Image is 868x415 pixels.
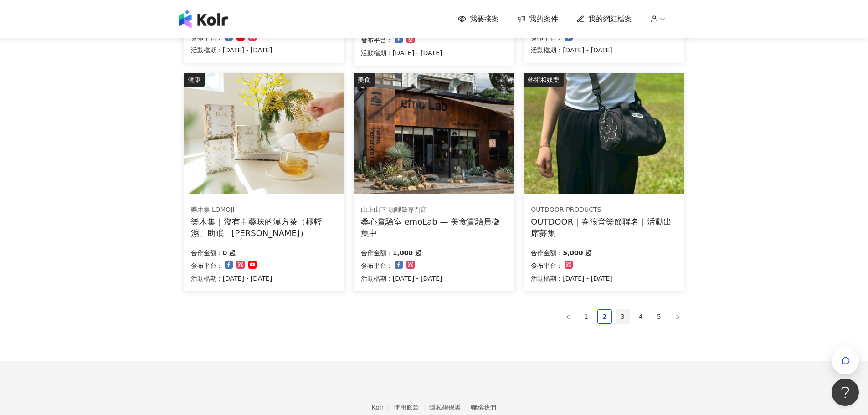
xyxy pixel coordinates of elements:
[191,216,337,239] div: 樂木集｜沒有中藥味的漢方茶（極輕濕、助眠、[PERSON_NAME]）
[524,73,684,194] img: 春浪活動出席與合作貼文需求
[616,310,630,323] a: 3
[670,309,685,324] li: Next Page
[531,216,677,239] div: OUTDOOR｜春浪音樂節聯名｜活動出席募集
[429,404,471,411] a: 隱私權保護
[458,14,499,24] a: 我要接案
[361,247,393,258] p: 合作金額：
[191,45,272,56] p: 活動檔期：[DATE] - [DATE]
[361,273,442,284] p: 活動檔期：[DATE] - [DATE]
[531,205,677,215] div: OUTDOOR PRODUCTS
[470,14,499,24] span: 我要接案
[832,379,859,406] iframe: Help Scout Beacon - Open
[616,309,630,324] li: 3
[576,14,632,24] a: 我的網紅檔案
[634,309,648,324] li: 4
[531,260,563,271] p: 發布平台：
[531,273,612,284] p: 活動檔期：[DATE] - [DATE]
[184,73,205,87] div: 健康
[670,309,685,324] button: right
[524,73,564,87] div: 藝術和娛樂
[580,310,593,323] a: 1
[597,309,612,324] li: 2
[191,205,337,215] div: 樂木集 LOMOJI
[354,73,514,194] img: 情緒食光實驗計畫
[191,273,272,284] p: 活動檔期：[DATE] - [DATE]
[372,404,394,411] a: Kolr
[675,314,680,320] span: right
[191,260,223,271] p: 發布平台：
[361,47,445,58] p: 活動檔期：[DATE] - [DATE]
[598,310,611,323] a: 2
[184,73,344,194] img: 樂木集｜沒有中藥味的漢方茶（極輕濕、助眠、亮妍）
[179,10,228,28] img: logo
[531,247,563,258] p: 合作金額：
[354,73,375,87] div: 美食
[529,14,558,24] span: 我的案件
[561,309,575,324] li: Previous Page
[361,35,393,46] p: 發布平台：
[361,216,507,239] div: 桑心實驗室 emoLab — 美食實驗員徵集中
[565,314,571,320] span: left
[579,309,594,324] li: 1
[563,247,591,258] p: 5,000 起
[652,309,667,324] li: 5
[471,404,496,411] a: 聯絡我們
[393,247,421,258] p: 1,000 起
[531,45,612,56] p: 活動檔期：[DATE] - [DATE]
[561,309,575,324] button: left
[223,247,236,258] p: 0 起
[588,14,632,24] span: 我的網紅檔案
[361,205,507,215] div: 山上山下-咖哩飯專門店
[191,247,223,258] p: 合作金額：
[517,14,558,24] a: 我的案件
[652,310,666,323] a: 5
[634,310,648,323] a: 4
[361,260,393,271] p: 發布平台：
[394,404,429,411] a: 使用條款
